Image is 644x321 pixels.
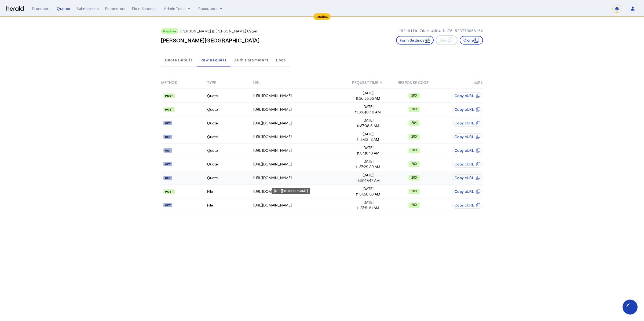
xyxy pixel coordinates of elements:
[164,6,192,11] button: internal dropdown menu
[452,92,483,99] button: Copy cURL
[207,103,253,116] td: Quote
[345,178,391,183] span: 11:37:47:47 AM
[345,77,391,89] th: REQUEST TIME
[411,176,417,179] text: 200
[313,13,331,20] div: Sandbox
[411,162,417,166] text: 200
[253,175,345,180] div: [URL][DOMAIN_NAME]
[32,6,50,11] div: Producers
[161,77,207,89] th: METHOD
[345,150,391,156] span: 11:37:18:18 AM
[207,198,253,212] td: File
[345,137,391,142] span: 11:37:12:12 AM
[165,58,193,62] span: Quote Details
[105,6,126,11] div: Parameters
[411,148,417,152] text: 200
[411,189,417,193] text: 200
[437,77,483,89] th: cURL
[253,148,345,153] div: [URL][DOMAIN_NAME]
[253,77,345,89] th: URL
[161,36,259,44] h3: [PERSON_NAME][GEOGRAPHIC_DATA]
[198,6,224,11] button: Resources dropdown menu
[253,107,345,112] div: [URL][DOMAIN_NAME]
[345,191,391,197] span: 11:37:50:50 AM
[276,58,286,62] span: Logs
[207,116,253,130] td: Quote
[345,186,391,191] span: [DATE]
[345,104,391,109] span: [DATE]
[452,188,483,195] button: Copy cURL
[452,133,483,140] button: Copy cURL
[207,157,253,171] td: Quote
[207,185,253,198] td: File
[345,90,391,96] span: [DATE]
[452,174,483,181] button: Copy cURL
[452,106,483,113] button: Copy cURL
[452,120,483,127] button: Copy cURL
[345,96,391,101] span: 11:36:35:35 AM
[345,118,391,123] span: [DATE]
[398,28,483,34] p: a8fe91fa-7dde-4de4-bd76-5f3770068162
[253,161,345,167] div: [URL][DOMAIN_NAME]
[436,35,458,45] button: Bind
[345,200,391,205] span: [DATE]
[345,123,391,128] span: 11:37:08:8 AM
[6,6,24,11] img: Herald Logo
[452,147,483,154] button: Copy cURL
[396,36,434,45] button: Form Settings
[207,130,253,144] td: Quote
[345,109,391,115] span: 11:36:40:40 AM
[411,203,417,207] text: 200
[76,6,99,11] div: Submissions
[345,159,391,164] span: [DATE]
[253,93,345,98] div: [URL][DOMAIN_NAME]
[411,107,417,111] text: 200
[166,29,176,33] span: Active
[345,205,391,211] span: 11:37:51:51 AM
[345,164,391,169] span: 11:37:29:29 AM
[411,135,417,138] text: 200
[253,202,345,208] div: [URL][DOMAIN_NAME]
[452,202,483,209] button: Copy cURL
[234,58,268,62] span: Auth Parameters
[207,144,253,157] td: Quote
[411,121,417,125] text: 204
[253,120,345,126] div: [URL][DOMAIN_NAME]
[253,189,345,194] div: [URL][DOMAIN_NAME]
[207,171,253,185] td: Quote
[207,89,253,103] td: Quote
[272,188,310,194] div: [URL][DOMAIN_NAME]
[207,77,253,89] th: TYPE
[345,145,391,150] span: [DATE]
[345,131,391,137] span: [DATE]
[411,94,417,97] text: 200
[180,28,258,34] p: [PERSON_NAME] & [PERSON_NAME] Cyber
[460,36,483,45] button: Clone
[345,172,391,178] span: [DATE]
[380,80,382,85] span: ↑
[132,6,158,11] div: Field Schemas
[57,6,70,11] div: Quotes
[452,161,483,168] button: Copy cURL
[253,134,345,139] div: [URL][DOMAIN_NAME]
[391,77,437,89] th: RESPONSE CODE
[200,58,226,62] span: Raw Request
